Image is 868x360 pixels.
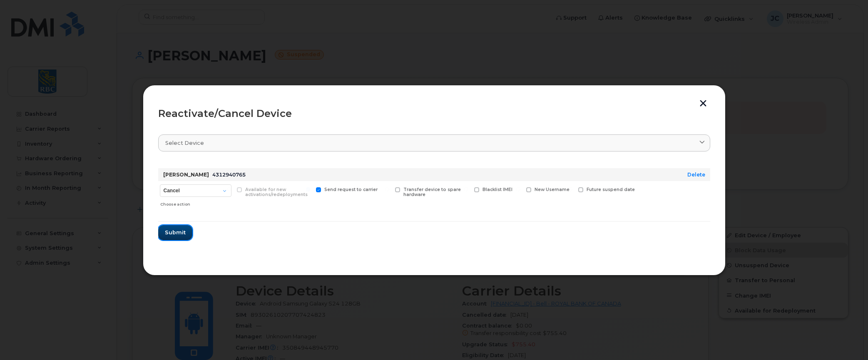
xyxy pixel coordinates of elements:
[568,187,572,191] input: Future suspend date
[165,139,204,147] span: Select device
[163,171,209,178] strong: [PERSON_NAME]
[227,187,231,191] input: Available for new activations/redeployments
[687,171,705,178] a: Delete
[165,228,186,236] span: Submit
[535,187,570,192] span: New Username
[212,171,246,178] span: 4312940765
[403,187,461,198] span: Transfer device to spare hardware
[587,187,635,192] span: Future suspend date
[306,187,310,191] input: Send request to carrier
[158,109,710,119] div: Reactivate/Cancel Device
[324,187,378,192] span: Send request to carrier
[245,187,308,198] span: Available for new activations/redeployments
[158,225,192,240] button: Submit
[385,187,389,191] input: Transfer device to spare hardware
[482,187,512,192] span: Blacklist IMEI
[160,198,231,208] div: Choose action
[158,134,710,151] a: Select device
[464,187,468,191] input: Blacklist IMEI
[516,187,520,191] input: New Username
